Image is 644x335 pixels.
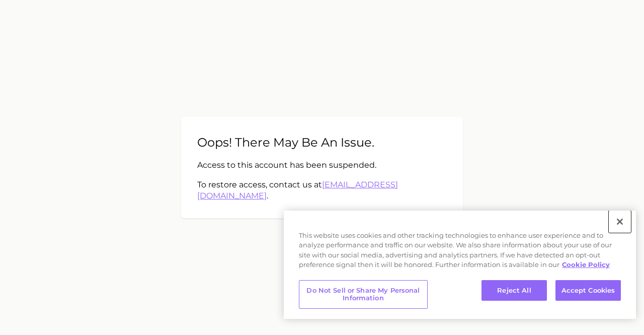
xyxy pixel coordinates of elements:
div: This website uses cookies and other tracking technologies to enhance user experience and to analy... [284,231,636,275]
p: To restore access, contact us at . [197,179,447,202]
a: More information about your privacy, opens in a new tab [562,260,610,269]
button: Do Not Sell or Share My Personal Information, Opens the preference center dialog [299,280,428,309]
p: Access to this account has been suspended. [197,160,447,171]
button: Close [609,211,631,233]
div: Privacy [284,211,636,319]
button: Reject All [481,280,547,301]
button: Accept Cookies [555,280,621,301]
div: Cookie banner [284,211,636,319]
h2: Oops! There may be an issue. [197,135,447,150]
